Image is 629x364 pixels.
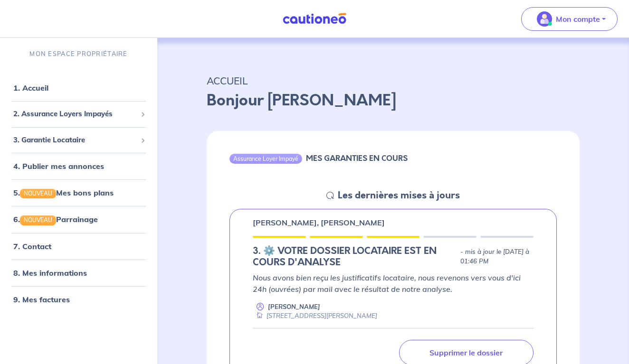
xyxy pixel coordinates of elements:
[4,263,153,282] div: 8. Mes informations
[4,78,153,97] div: 1. Accueil
[537,11,552,27] img: illu_account_valid_menu.svg
[253,217,385,228] p: [PERSON_NAME], [PERSON_NAME]
[207,89,580,112] p: Bonjour [PERSON_NAME]
[13,161,104,171] a: 4. Publier mes annonces
[253,272,534,295] p: Nous avons bien reçu les justificatifs locataire, nous revenons vers vous d'ici 24h (ouvrées) par...
[4,157,153,176] div: 4. Publier mes annonces
[4,290,153,309] div: 9. Mes factures
[253,245,534,268] div: state: DOCUMENTS-TO-EVALUATE, Context: NEW,CHOOSE-CERTIFICATE,COLOCATION,LESSOR-DOCUMENTS
[521,7,618,31] button: illu_account_valid_menu.svgMon compte
[13,268,87,278] a: 8. Mes informations
[268,302,320,311] p: [PERSON_NAME]
[429,348,503,357] p: Supprimer le dossier
[229,154,302,163] div: Assurance Loyer Impayé
[13,215,98,224] a: 6.NOUVEAUParrainage
[556,13,600,25] p: Mon compte
[4,237,153,256] div: 7. Contact
[253,245,457,268] h5: 3.︎ ⚙️ VOTRE DOSSIER LOCATAIRE EST EN COURS D'ANALYSE
[338,190,460,201] h5: Les dernières mises à jours
[13,135,137,146] span: 3. Garantie Locataire
[13,83,48,93] a: 1. Accueil
[253,311,377,320] div: [STREET_ADDRESS][PERSON_NAME]
[306,154,408,163] h6: MES GARANTIES EN COURS
[4,105,153,123] div: 2. Assurance Loyers Impayés
[207,72,580,89] p: ACCUEIL
[4,183,153,202] div: 5.NOUVEAUMes bons plans
[4,210,153,229] div: 6.NOUVEAUParrainage
[13,188,114,197] a: 5.NOUVEAUMes bons plans
[460,247,534,266] p: - mis à jour le [DATE] à 01:46 PM
[29,49,127,58] p: MON ESPACE PROPRIÉTAIRE
[13,109,137,120] span: 2. Assurance Loyers Impayés
[13,242,51,251] a: 7. Contact
[4,131,153,149] div: 3. Garantie Locataire
[13,295,70,304] a: 9. Mes factures
[279,13,350,25] img: Cautioneo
